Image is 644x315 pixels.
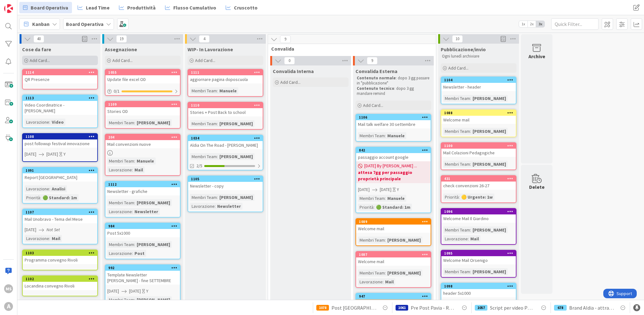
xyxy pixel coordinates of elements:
a: 1106Mail talk welfare 30 settembreMembri Team:Manuele [355,114,431,142]
div: 1113Video Coordinatrice - [PERSON_NAME] [23,95,97,115]
div: Mail convenzioni nuove [105,140,180,148]
div: Programma convegno Rivoli [23,256,97,264]
span: 2x [528,21,536,27]
span: : [132,208,133,215]
div: Priorità [443,194,459,201]
a: 1103Programma convegno Rivoli [22,250,98,270]
div: Lavorazione [190,203,215,210]
div: 1102 [26,277,97,281]
div: 1105 [191,177,263,181]
span: 10 [452,35,463,43]
div: 984Post 5x1000 [105,223,180,237]
div: 1112 [108,182,180,187]
div: Membri Team [358,269,385,276]
div: [PERSON_NAME] [471,226,508,233]
div: Membri Team [190,194,217,201]
div: Delete [529,183,545,191]
input: Quick Filter... [551,18,599,30]
div: 1110 [191,103,263,108]
span: : [134,296,135,303]
span: 9 [280,35,291,43]
div: Membri Team [358,237,385,244]
a: 1109Stories ODMembri Team:[PERSON_NAME] [105,101,181,129]
div: [PERSON_NAME] [135,296,172,303]
div: Welcome mail [356,257,431,266]
span: Add Card... [112,58,133,63]
div: Membri Team [443,95,470,102]
span: : [470,128,471,135]
span: Add Card... [448,65,468,71]
div: 1034 [188,135,263,141]
div: 1087 [356,252,431,257]
div: 1111 [191,70,263,75]
div: Membri Team [358,195,385,202]
img: Visit kanbanzone.com [4,4,13,13]
a: 1113Video Coordinatrice - [PERSON_NAME]Lavorazione:Video [22,95,98,128]
span: : [385,237,386,244]
div: MS [4,284,13,293]
div: 1104 [444,78,516,82]
div: Membri Team [443,128,470,135]
div: Membri Team [107,296,134,303]
span: [DATE] [25,226,36,233]
div: Report [GEOGRAPHIC_DATA] [23,173,97,182]
div: 1087 [359,252,431,257]
b: attesa 7gg per passaggio proprietà principale [358,169,429,182]
div: 1107 [23,209,97,215]
div: 1108 [26,134,97,139]
div: 1098header 5x1000 [441,283,516,297]
div: 1106 [356,114,431,120]
div: 1102Locandina convegno Rivoli [23,276,97,290]
div: 1108 [23,134,97,139]
div: Mail Unobravo - Tema del Mese [23,215,97,223]
div: 1114QR Presenze [23,70,97,83]
div: 🟢 Standard: 1m [374,204,412,211]
a: 1108post followup festival innovazione[DATE][DATE]Y [22,133,98,162]
span: [DATE] [380,186,391,193]
a: 1112Newsletter - graficheMembri Team:[PERSON_NAME]Lavorazione:Newsletter [105,181,181,218]
span: 1x [519,21,528,27]
a: Cruscotto [222,2,261,13]
span: : [385,132,386,139]
a: 1034Aldia On The Road - [PERSON_NAME]Membri Team:[PERSON_NAME]2/5 [188,135,263,170]
div: [PERSON_NAME] [386,269,422,276]
div: 1091Report [GEOGRAPHIC_DATA] [23,168,97,182]
span: 9 [367,57,378,65]
div: header 5x1000 [441,289,516,297]
div: Mail Colazioni Pedagogiche [441,149,516,157]
div: Welcome Mail Il Giardino [441,214,516,223]
a: 1107Mail Unobravo - Tema del Mese[DATE]Not SetLavorazione:Mail [22,209,98,244]
div: 1095 [441,250,516,256]
span: : [217,87,218,94]
a: Board Operativa [19,2,72,13]
div: Membri Team [190,153,217,160]
div: Membri Team [107,157,134,164]
div: 1096Welcome Mail Il Giardino [441,209,516,223]
a: 1091Report [GEOGRAPHIC_DATA]Lavorazione:AnalisiPriorità:🟢 Standard: 1m [22,167,98,204]
div: 1095 [444,251,516,256]
div: passaggio account google [356,153,431,161]
div: [PERSON_NAME] [135,241,172,248]
a: 1102Locandina convegno Rivoli [22,275,98,296]
div: 1110 [188,102,263,108]
span: Pubblicazione/invio [441,46,486,52]
div: 992Template Newsletter [PERSON_NAME] - fine SETTEMBRE [105,265,180,285]
div: Mail talk welfare 30 settembre [356,120,431,128]
div: 1113 [26,96,97,100]
span: [DATE] [25,151,36,157]
div: Video [50,119,65,126]
div: 984 [105,223,180,229]
div: 1100 [444,144,516,148]
div: Y [146,288,148,294]
span: Add Card... [195,58,215,63]
div: Post [133,250,146,257]
div: Manuele [386,132,406,139]
div: 1112 [105,182,180,187]
div: 1106 [359,115,431,120]
div: Membri Team [190,120,217,127]
div: [PERSON_NAME] [135,119,172,126]
div: 0/1 [105,87,180,95]
div: 1088 [444,111,516,115]
div: 1106Mail talk welfare 30 settembre [356,114,431,128]
div: Locandina convegno Rivoli [23,282,97,290]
